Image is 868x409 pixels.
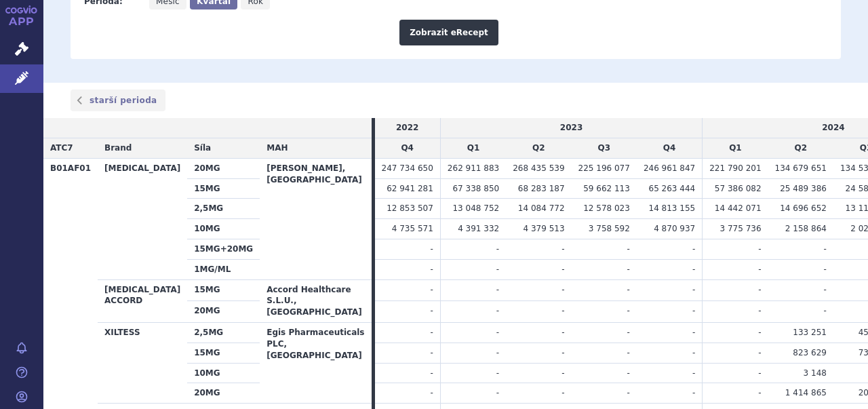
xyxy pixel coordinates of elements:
span: 14 442 071 [715,203,762,213]
span: 3 775 736 [720,224,762,233]
span: 247 734 650 [382,163,433,173]
span: - [758,265,761,274]
span: - [561,388,564,397]
span: - [431,348,433,357]
span: MAH [267,143,288,153]
span: - [692,306,695,315]
td: 2023 [440,118,702,138]
span: 262 911 883 [448,163,499,173]
span: 3 148 [804,368,827,378]
span: 25 489 386 [780,184,827,193]
span: 59 662 113 [583,184,630,193]
span: - [758,368,761,378]
th: 20MG [187,158,260,178]
td: Q2 [768,138,833,159]
button: Zobrazit eRecept [399,20,498,45]
span: - [627,388,630,397]
span: 13 048 752 [452,203,499,213]
span: - [692,285,695,294]
th: 2,5MG [187,323,260,343]
span: - [758,348,761,357]
span: - [627,306,630,315]
span: 2 158 864 [785,224,827,233]
th: 15MG [187,178,260,199]
span: - [431,368,433,378]
span: - [496,306,499,315]
span: - [431,388,433,397]
span: - [627,285,630,294]
span: ATC7 [50,143,73,153]
th: 2,5MG [187,199,260,219]
td: Q4 [375,138,441,159]
span: 14 084 772 [518,203,565,213]
th: [MEDICAL_DATA] [98,158,187,279]
span: - [824,244,827,254]
span: - [561,244,564,254]
span: - [627,348,630,357]
span: - [561,306,564,315]
th: Egis Pharmaceuticals PLC, [GEOGRAPHIC_DATA] [260,323,372,404]
th: 20MG [187,383,260,404]
span: - [824,306,827,315]
th: 20MG [187,301,260,323]
a: starší perioda [71,90,165,111]
th: 10MG [187,219,260,239]
span: 246 961 847 [644,163,695,173]
span: - [692,328,695,337]
span: 65 263 444 [649,184,696,193]
th: [MEDICAL_DATA] ACCORD [98,279,187,322]
span: - [561,348,564,357]
span: - [561,265,564,274]
span: 134 679 651 [775,163,827,173]
span: Síla [194,143,211,153]
span: - [496,368,499,378]
span: - [561,368,564,378]
span: 3 758 592 [589,224,630,233]
span: - [496,265,499,274]
span: - [758,388,761,397]
span: 225 196 077 [578,163,630,173]
td: 2022 [375,118,441,138]
th: 15MG+20MG [187,239,260,260]
span: Brand [104,143,132,153]
span: 68 283 187 [518,184,565,193]
span: - [692,244,695,254]
span: - [496,328,499,337]
span: - [692,265,695,274]
span: 4 391 332 [458,224,499,233]
span: 4 379 513 [523,224,564,233]
span: - [824,285,827,294]
span: - [692,368,695,378]
span: - [692,388,695,397]
span: - [824,265,827,274]
span: 4 735 571 [392,224,433,233]
span: - [431,285,433,294]
span: 221 790 201 [709,163,761,173]
span: - [758,285,761,294]
th: 15MG [187,343,260,363]
span: 823 629 [793,348,827,357]
th: Accord Healthcare S.L.U., [GEOGRAPHIC_DATA] [260,279,372,322]
span: 1 414 865 [785,388,827,397]
span: - [627,368,630,378]
span: - [758,306,761,315]
span: - [496,348,499,357]
span: - [627,328,630,337]
span: - [561,285,564,294]
span: - [496,244,499,254]
span: - [431,265,433,274]
span: 133 251 [793,328,827,337]
td: Q3 [572,138,637,159]
span: - [496,285,499,294]
span: 57 386 082 [715,184,762,193]
span: - [758,244,761,254]
span: - [758,328,761,337]
span: 14 696 652 [780,203,827,213]
th: XILTESS [98,323,187,404]
td: Q2 [506,138,571,159]
span: - [496,388,499,397]
td: Q1 [440,138,506,159]
span: 62 941 281 [387,184,433,193]
th: 10MG [187,363,260,383]
span: - [561,328,564,337]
